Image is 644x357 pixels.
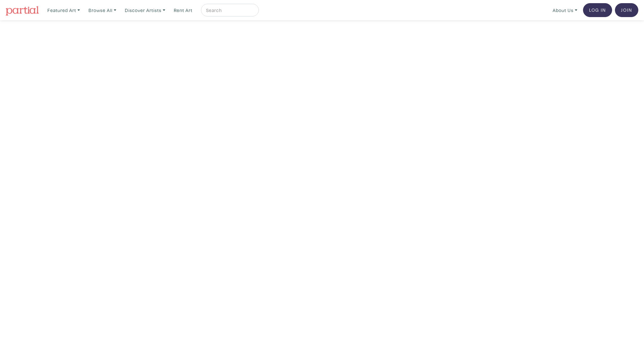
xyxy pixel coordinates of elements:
a: Rent Art [171,4,195,17]
a: Join [615,3,638,17]
a: Browse All [86,4,119,17]
a: Log In [583,3,612,17]
a: Discover Artists [122,4,168,17]
a: Featured Art [45,4,83,17]
a: About Us [550,4,580,17]
input: Search [205,6,253,14]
